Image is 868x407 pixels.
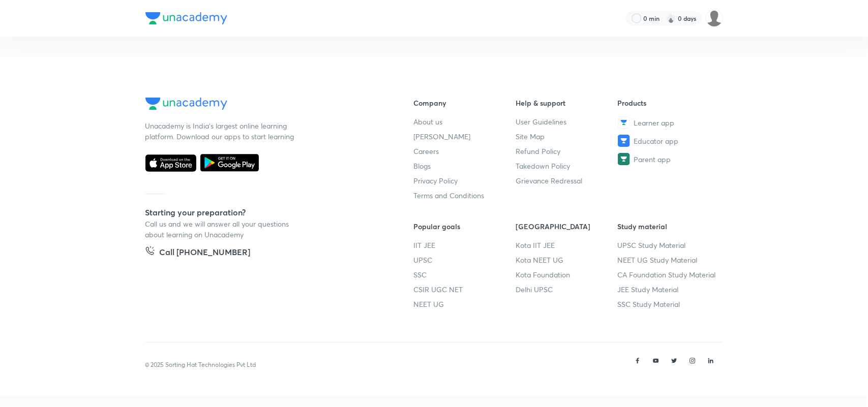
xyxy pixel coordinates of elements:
a: Call [PHONE_NUMBER] [145,246,251,260]
h5: Call [PHONE_NUMBER] [160,246,251,260]
img: Parent app [618,153,630,165]
span: Educator app [634,136,679,146]
a: Careers [414,146,516,156]
h5: Starting your preparation? [145,206,381,218]
img: Learner app [618,116,630,129]
a: CSIR UGC NET [414,284,516,295]
a: JEE Study Material [618,284,720,295]
a: Refund Policy [516,146,618,156]
a: Site Map [516,131,618,142]
a: Blogs [414,161,516,171]
a: Delhi UPSC [516,284,618,295]
a: About us [414,116,516,127]
a: CA Foundation Study Material [618,269,720,280]
a: Kota NEET UG [516,255,618,265]
a: Takedown Policy [516,161,618,171]
a: Parent app [618,153,720,165]
a: UPSC Study Material [618,240,720,251]
a: Terms and Conditions [414,190,516,201]
a: Company Logo [145,98,381,112]
a: IIT JEE [414,240,516,251]
a: [PERSON_NAME] [414,131,516,142]
a: Kota IIT JEE [516,240,618,251]
img: Company Logo [145,98,227,110]
h6: Products [618,98,720,108]
a: SSC Study Material [618,299,720,309]
p: Call us and we will answer all your questions about learning on Unacademy [145,218,298,240]
h6: [GEOGRAPHIC_DATA] [516,221,618,232]
span: Careers [414,146,439,156]
a: Learner app [618,116,720,129]
a: Grievance Redressal [516,175,618,186]
a: User Guidelines [516,116,618,127]
h6: Study material [618,221,720,232]
a: Educator app [618,135,720,147]
a: NEET UG [414,299,516,309]
img: Company Logo [145,12,227,24]
span: Parent app [634,154,671,165]
a: NEET UG Study Material [618,255,720,265]
p: Unacademy is India’s largest online learning platform. Download our apps to start learning [145,120,298,142]
h6: Help & support [516,98,618,108]
h6: Popular goals [414,221,516,232]
img: streak [666,13,676,23]
a: UPSC [414,255,516,265]
h6: Company [414,98,516,108]
a: Kota Foundation [516,269,618,280]
p: © 2025 Sorting Hat Technologies Pvt Ltd [145,360,256,369]
img: Educator app [618,135,630,147]
img: Coolm [706,10,723,27]
span: Learner app [634,117,675,128]
a: Privacy Policy [414,175,516,186]
a: SSC [414,269,516,280]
